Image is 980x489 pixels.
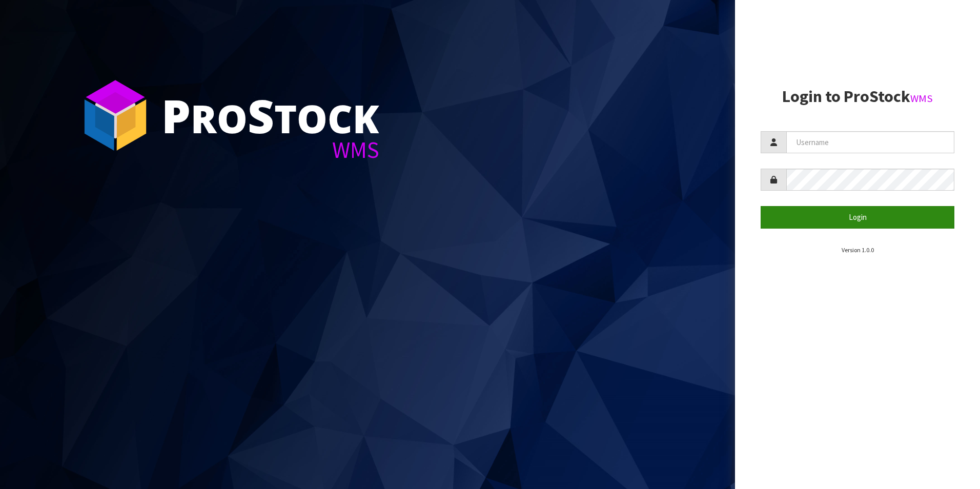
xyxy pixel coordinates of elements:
[786,131,954,153] input: Username
[761,88,954,106] h2: Login to ProStock
[910,92,933,105] small: WMS
[77,77,154,154] img: ProStock Cube
[248,84,274,147] span: S
[161,84,191,147] span: P
[161,92,379,138] div: ro tock
[161,138,379,161] div: WMS
[761,206,954,228] button: Login
[842,246,874,254] small: Version 1.0.0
